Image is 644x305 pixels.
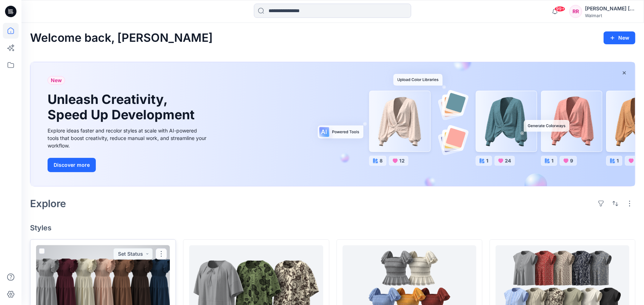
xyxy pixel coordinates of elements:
[48,158,96,172] button: Discover more
[30,31,213,45] h2: Welcome back, [PERSON_NAME]
[569,5,582,18] div: RR
[585,13,635,18] div: Walmart
[30,198,66,209] h2: Explore
[585,4,635,13] div: [PERSON_NAME] [PERSON_NAME]
[555,6,565,12] span: 99+
[604,31,635,44] button: New
[48,158,208,172] a: Discover more
[51,76,62,85] span: New
[48,127,208,149] div: Explore ideas faster and recolor styles at scale with AI-powered tools that boost creativity, red...
[30,224,635,232] h4: Styles
[48,92,198,122] h1: Unleash Creativity, Speed Up Development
